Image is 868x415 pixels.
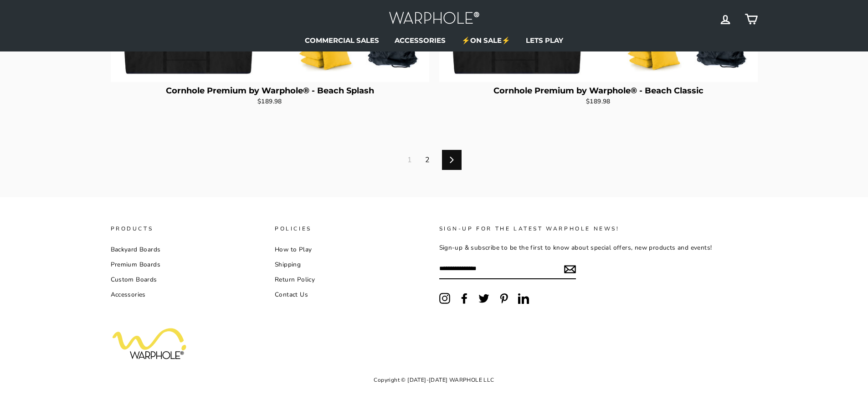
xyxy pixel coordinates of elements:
[111,258,161,272] a: Premium Boards
[111,288,146,302] a: Accessories
[111,243,161,256] a: Backyard Boards
[275,288,308,302] a: Contact Us
[111,225,265,233] p: PRODUCTS
[111,324,188,363] img: Warphole
[455,33,517,47] a: ⚡ON SALE⚡
[439,87,758,95] div: Cornhole Premium by Warphole® - Beach Classic
[275,258,301,272] a: Shipping
[111,87,429,95] div: Cornhole Premium by Warphole® - Beach Splash
[275,225,429,233] p: POLICIES
[439,97,758,106] div: $189.98
[439,225,730,233] p: Sign-up for the latest warphole news!
[420,153,435,167] a: 2
[389,9,480,29] img: Warphole
[111,372,758,388] p: Copyright © [DATE]-[DATE] WARPHOLE LLC
[275,243,312,256] a: How to Play
[111,33,758,47] ul: Primary
[439,243,730,253] p: Sign-up & subscribe to be the first to know about special offers, new products and events!
[298,33,386,47] a: COMMERCIAL SALES
[111,97,429,106] div: $189.98
[275,273,315,287] a: Return Policy
[388,33,452,47] a: ACCESSORIES
[402,153,417,167] span: 1
[111,273,157,287] a: Custom Boards
[519,33,570,47] a: LETS PLAY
